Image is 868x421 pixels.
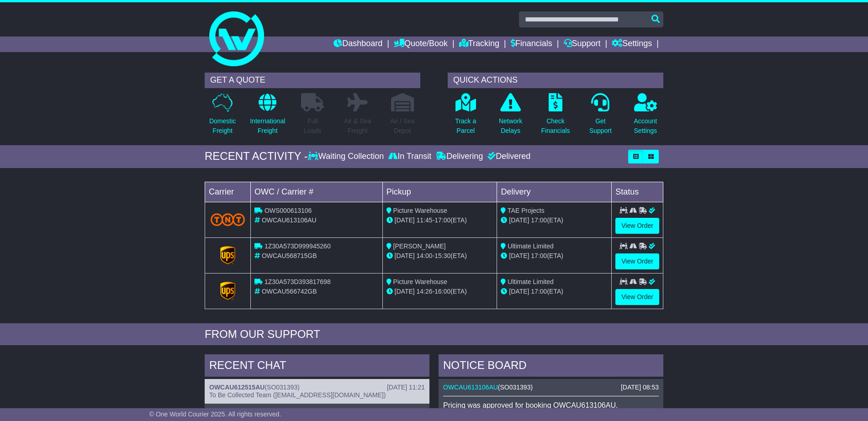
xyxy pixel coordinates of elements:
span: Picture Warehouse [393,207,448,214]
p: Check Financials [541,116,570,136]
span: Picture Warehouse [393,278,448,285]
a: Dashboard [333,37,382,52]
span: OWCAU613106AU [262,216,317,224]
a: CheckFinancials [541,93,571,141]
p: Track a Parcel [455,116,476,136]
a: Track aParcel [455,93,476,141]
div: FROM OUR SUPPORT [205,328,663,341]
span: 11:45 [417,216,433,224]
div: RECENT ACTIVITY - [205,150,308,163]
a: View Order [615,289,659,305]
span: Ultimate Limited [508,242,553,250]
span: 16:00 [434,288,450,295]
img: GetCarrierServiceLogo [220,282,236,300]
span: [PERSON_NAME] [393,242,446,250]
div: ( ) [443,384,659,391]
div: GET A QUOTE [205,73,420,88]
span: TAE Projects [508,207,545,214]
a: Quote/Book [394,37,448,52]
a: Tracking [459,37,499,52]
p: Get Support [589,116,612,136]
div: In Transit [386,152,434,162]
a: InternationalFreight [249,93,286,141]
span: [DATE] [509,216,529,224]
a: NetworkDelays [498,93,523,141]
span: Ultimate Limited [508,278,553,285]
span: 17:00 [531,252,547,259]
div: NOTICE BOARD [439,354,663,379]
p: Air & Sea Freight [344,116,371,136]
p: Network Delays [499,116,522,136]
span: [DATE] [509,288,529,295]
div: - (ETA) [386,251,493,261]
div: - (ETA) [386,216,493,225]
td: Delivery [497,182,612,202]
span: SO031393 [267,384,297,391]
p: International Freight [250,116,285,136]
p: Full Loads [301,116,324,136]
div: Delivered [485,152,530,162]
a: View Order [615,253,659,269]
span: 17:00 [434,216,450,224]
td: Pickup [382,182,497,202]
span: To Be Collected Team ([EMAIL_ADDRESS][DOMAIN_NAME]) [209,391,386,399]
span: OWCAU568715GB [262,252,317,259]
span: 14:00 [417,252,433,259]
span: [DATE] [395,288,415,295]
div: ( ) [209,384,425,391]
td: Status [612,182,663,202]
span: 17:00 [531,288,547,295]
div: QUICK ACTIONS [448,73,663,88]
a: OWCAU612515AU [209,384,265,391]
a: AccountSettings [634,93,658,141]
p: Account Settings [634,116,657,136]
span: [DATE] [395,216,415,224]
span: OWS000613106 [265,207,312,214]
span: 17:00 [531,216,547,224]
div: (ETA) [501,251,608,261]
a: View Order [615,218,659,234]
span: 14:26 [417,288,433,295]
span: [DATE] [509,252,529,259]
a: OWCAU613106AU [443,384,498,391]
a: DomesticFreight [209,93,236,141]
span: © One World Courier 2025. All rights reserved. [149,410,281,418]
a: Financials [511,37,552,52]
div: - (ETA) [386,287,493,296]
div: Delivering [434,152,485,162]
span: 1Z30A573D999945260 [265,242,331,250]
a: Settings [612,37,652,52]
span: 1Z30A573D393817698 [265,278,331,285]
p: Air / Sea Depot [390,116,415,136]
td: OWC / Carrier # [251,182,383,202]
td: Carrier [205,182,251,202]
div: [DATE] 11:21 [387,384,425,391]
div: [DATE] 08:53 [621,384,659,391]
div: RECENT CHAT [205,354,429,379]
img: TNT_Domestic.png [211,213,245,226]
a: GetSupport [589,93,612,141]
span: OWCAU566742GB [262,288,317,295]
span: 15:30 [434,252,450,259]
div: (ETA) [501,287,608,296]
span: [DATE] [395,252,415,259]
p: Domestic Freight [209,116,236,136]
img: GetCarrierServiceLogo [220,246,236,264]
p: Pricing was approved for booking OWCAU613106AU. [443,401,659,410]
a: Support [564,37,601,52]
div: (ETA) [501,216,608,225]
div: Waiting Collection [308,152,386,162]
span: SO031393 [500,384,531,391]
